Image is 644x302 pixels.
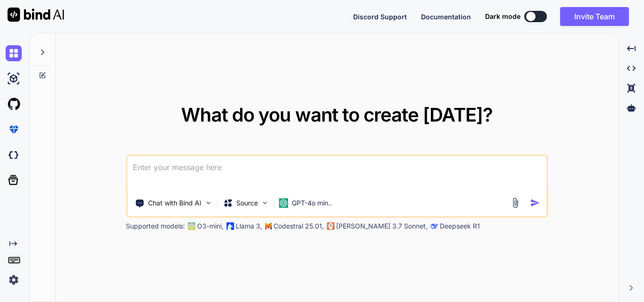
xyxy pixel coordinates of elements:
img: premium [6,122,22,138]
span: Discord Support [353,13,407,21]
img: attachment [510,197,520,208]
img: GPT-4 [188,222,195,230]
p: Chat with Bind AI [148,198,201,208]
img: githubLight [6,96,22,112]
button: Documentation [421,12,471,22]
p: GPT-4o min.. [292,198,332,208]
img: Pick Models [261,199,269,207]
img: claude [327,222,334,230]
img: settings [6,272,22,288]
img: chat [6,45,22,61]
p: Llama 3, [236,221,262,231]
img: ai-studio [6,71,22,87]
img: Llama2 [226,222,234,230]
span: Dark mode [485,12,520,21]
p: Supported models: [126,221,185,231]
p: Deepseek R1 [440,221,480,231]
img: claude [430,222,438,230]
span: What do you want to create [DATE]? [181,103,493,126]
img: icon [530,198,540,208]
img: GPT-4o mini [279,198,288,208]
img: Mistral-AI [265,223,272,229]
img: Bind AI [8,8,64,22]
img: darkCloudIdeIcon [6,147,22,163]
span: Documentation [421,13,471,21]
p: O3-mini, [197,221,223,231]
p: Codestral 25.01, [273,221,324,231]
button: Discord Support [353,12,407,22]
p: Source [236,198,258,208]
button: Invite Team [560,7,629,26]
p: [PERSON_NAME] 3.7 Sonnet, [336,221,428,231]
img: Pick Tools [204,199,212,207]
